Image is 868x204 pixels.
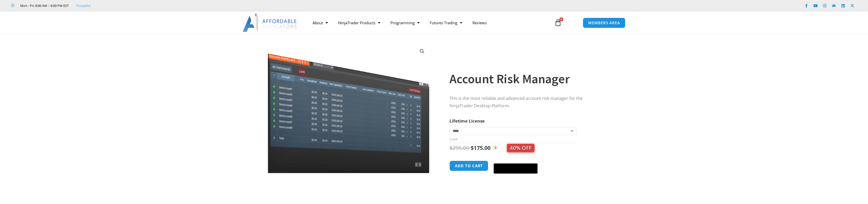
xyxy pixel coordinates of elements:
[507,144,534,152] span: 40% OFF
[492,145,498,150] img: ✨
[583,18,625,28] a: MEMBERS AREA
[449,118,485,124] label: Lifetime License
[385,17,425,29] a: Programming
[425,17,467,29] a: Futures Trading
[467,17,492,29] a: Reviews
[76,3,91,9] a: Trustpilot
[266,43,431,174] img: Screenshot 2024-08-26 15462845454
[449,95,599,110] p: This is the most reliable and advanced account risk manager for the NinjaTrader Desktop Platform.
[449,144,469,151] bdi: 295.00
[493,160,539,160] iframe: Secure express checkout frame
[547,15,569,30] a: 0
[449,70,599,88] h1: Account Risk Manager
[243,14,298,32] img: LogoAI | Affordable Indicators – NinjaTrader
[471,144,491,151] bdi: 175.00
[588,21,620,25] span: MEMBERS AREA
[19,3,69,9] span: Mon - Fri: 8:00 AM – 6:00 PM EST
[449,144,453,151] span: $
[559,17,563,21] span: 0
[307,17,549,29] nav: Menu
[494,163,538,174] button: Buy with GPay
[449,161,488,171] button: Add to cart
[333,17,385,29] a: NinjaTrader Products
[307,17,333,29] a: About
[471,144,474,151] span: $
[418,47,427,56] a: View full-screen image gallery
[449,138,457,141] a: Clear options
